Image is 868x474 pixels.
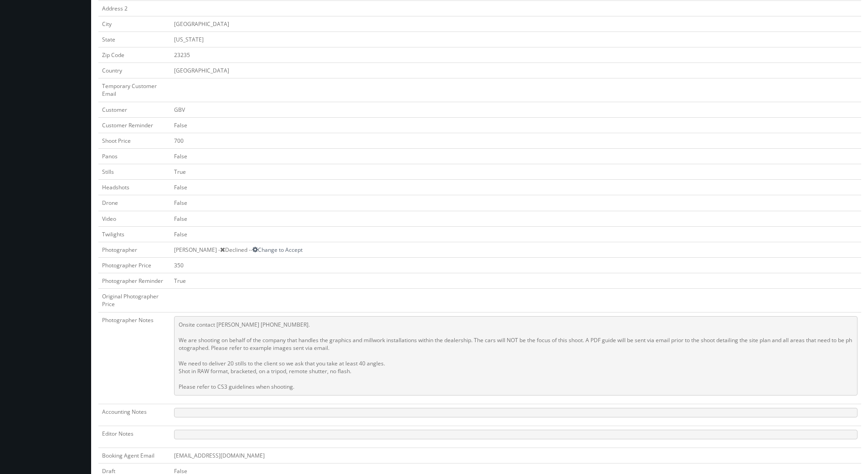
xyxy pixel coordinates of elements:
td: Panos [98,148,170,164]
td: [GEOGRAPHIC_DATA] [170,63,861,78]
td: Temporary Customer Email [98,78,170,102]
td: [GEOGRAPHIC_DATA] [170,16,861,31]
td: Shoot Price [98,133,170,148]
td: False [170,117,861,133]
td: False [170,195,861,211]
td: True [170,273,861,289]
td: True [170,164,861,180]
td: Photographer [98,242,170,257]
td: Zip Code [98,47,170,63]
td: Drone [98,195,170,211]
td: False [170,226,861,242]
td: Headshots [98,180,170,195]
td: [EMAIL_ADDRESS][DOMAIN_NAME] [170,448,861,463]
td: Editor Notes [98,426,170,448]
td: 23235 [170,47,861,63]
td: Customer Reminder [98,117,170,133]
td: Photographer Reminder [98,273,170,289]
td: Address 2 [98,0,170,16]
td: Photographer Price [98,257,170,273]
td: Customer [98,102,170,117]
td: False [170,211,861,226]
td: [PERSON_NAME] - Declined -- [170,242,861,257]
td: Booking Agent Email [98,448,170,463]
td: 700 [170,133,861,148]
td: Stills [98,164,170,180]
td: Twilights [98,226,170,242]
td: City [98,16,170,31]
td: 350 [170,257,861,273]
td: Original Photographer Price [98,289,170,312]
td: Accounting Notes [98,404,170,426]
td: [US_STATE] [170,31,861,47]
td: Photographer Notes [98,312,170,404]
a: Change to Accept [252,246,303,254]
td: Video [98,211,170,226]
td: Country [98,63,170,78]
pre: Onsite contact [PERSON_NAME] [PHONE_NUMBER]. We are shooting on behalf of the company that handle... [174,316,858,396]
td: GBV [170,102,861,117]
td: State [98,31,170,47]
td: False [170,148,861,164]
td: False [170,180,861,195]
